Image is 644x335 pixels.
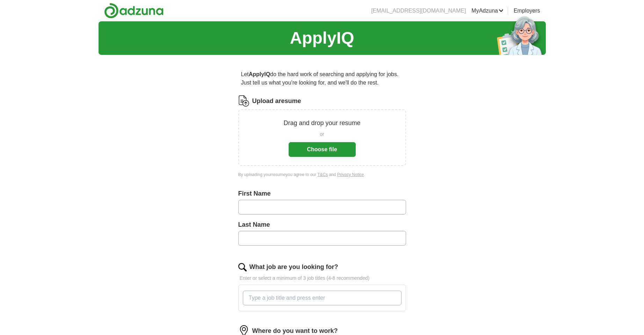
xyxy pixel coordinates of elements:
label: Last Name [238,220,406,230]
strong: ApplyIQ [249,71,270,77]
a: Employers [514,7,540,15]
a: MyAdzuna [471,7,504,15]
span: or [320,131,324,138]
img: CV Icon [238,95,249,107]
label: First Name [238,189,406,198]
button: Choose file [289,142,356,157]
input: Type a job title and press enter [243,291,401,305]
img: search.png [238,263,247,271]
label: What job are you looking for? [249,262,338,272]
div: By uploading your resume you agree to our and . [238,172,406,178]
a: Privacy Notice [337,172,364,177]
img: Adzuna logo [104,3,164,19]
label: Upload a resume [252,96,301,106]
li: [EMAIL_ADDRESS][DOMAIN_NAME] [371,7,466,15]
p: Enter or select a minimum of 3 job titles (4-8 recommended) [238,275,406,282]
a: T&Cs [317,172,328,177]
p: Drag and drop your resume [283,118,360,128]
h1: ApplyIQ [290,26,354,51]
p: Let do the hard work of searching and applying for jobs. Just tell us what you're looking for, an... [238,67,406,90]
